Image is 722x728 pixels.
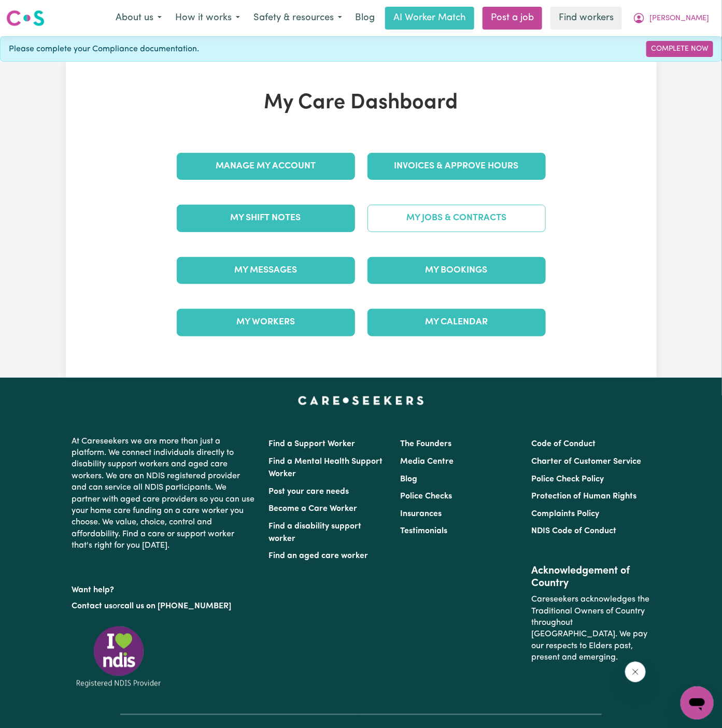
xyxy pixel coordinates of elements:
a: Find a disability support worker [269,522,362,543]
a: My Messages [177,257,355,284]
a: Find workers [550,7,622,30]
a: Charter of Customer Service [531,458,641,466]
a: Find a Support Worker [269,440,356,448]
a: Find an aged care worker [269,552,369,560]
span: [PERSON_NAME] [649,13,709,24]
iframe: Close message [625,662,646,682]
a: Invoices & Approve Hours [367,153,546,180]
a: The Founders [400,440,451,448]
p: Want help? [72,580,257,596]
a: Complete Now [646,41,713,57]
a: call us on [PHONE_NUMBER] [121,602,232,610]
a: My Shift Notes [177,205,355,232]
p: or [72,596,257,616]
button: My Account [626,7,716,29]
a: Police Checks [400,492,452,501]
a: Code of Conduct [531,440,596,448]
span: Need any help? [6,7,63,16]
p: At Careseekers we are more than just a platform. We connect individuals directly to disability su... [72,432,257,556]
a: Post your care needs [269,488,349,496]
iframe: Button to launch messaging window [681,687,714,720]
a: Protection of Human Rights [531,492,636,501]
h2: Acknowledgement of Country [531,565,650,590]
span: Please complete your Compliance documentation. [9,43,199,55]
a: Careseekers home page [298,396,424,405]
button: How it works [168,7,247,29]
a: Contact us [72,602,113,610]
a: Blog [400,475,417,483]
a: My Workers [177,309,355,336]
a: Find a Mental Health Support Worker [269,458,383,478]
h1: My Care Dashboard [171,91,552,116]
a: Post a job [483,7,542,30]
button: About us [109,7,168,29]
a: Careseekers logo [6,6,45,30]
a: Manage My Account [177,153,355,180]
a: AI Worker Match [385,7,474,30]
a: NDIS Code of Conduct [531,527,616,535]
a: My Calendar [367,309,546,336]
a: Blog [349,7,381,30]
img: Careseekers logo [6,9,45,27]
a: Become a Care Worker [269,505,358,513]
a: Testimonials [400,527,447,535]
a: Police Check Policy [531,475,604,483]
a: Media Centre [400,458,454,466]
a: My Bookings [367,257,546,284]
img: Registered NDIS provider [72,624,165,689]
a: Complaints Policy [531,510,599,518]
button: Safety & resources [247,7,349,29]
p: Careseekers acknowledges the Traditional Owners of Country throughout [GEOGRAPHIC_DATA]. We pay o... [531,590,650,667]
a: My Jobs & Contracts [367,205,546,232]
a: Insurances [400,510,442,518]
